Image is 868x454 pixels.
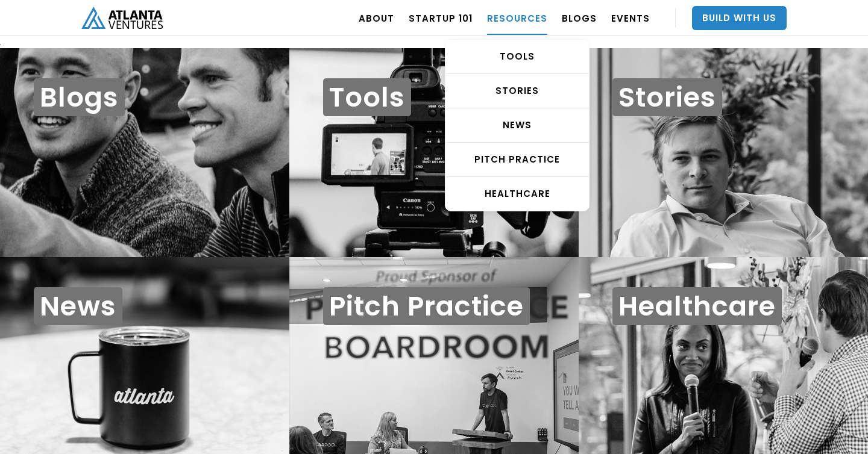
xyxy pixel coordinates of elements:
[612,287,782,325] h1: Healthcare
[487,1,547,35] a: RESOURCES
[445,177,589,211] a: HEALTHCARE
[359,1,394,35] a: ABOUT
[579,48,868,257] a: Stories
[409,1,473,35] a: Startup 101
[445,154,589,166] div: Pitch Practice
[445,108,589,143] a: NEWS
[323,78,411,116] h1: Tools
[445,74,589,108] a: STORIES
[289,48,579,257] a: Tools
[445,188,589,200] div: HEALTHCARE
[445,119,589,131] div: NEWS
[692,6,787,30] a: Build With Us
[612,78,722,116] h1: Stories
[323,287,530,325] h1: Pitch Practice
[445,40,589,74] a: TOOLS
[445,51,589,63] div: TOOLS
[562,1,597,35] a: BLOGS
[34,287,122,325] h1: News
[611,1,650,35] a: EVENTS
[445,143,589,177] a: Pitch Practice
[34,78,125,116] h1: Blogs
[445,85,589,97] div: STORIES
